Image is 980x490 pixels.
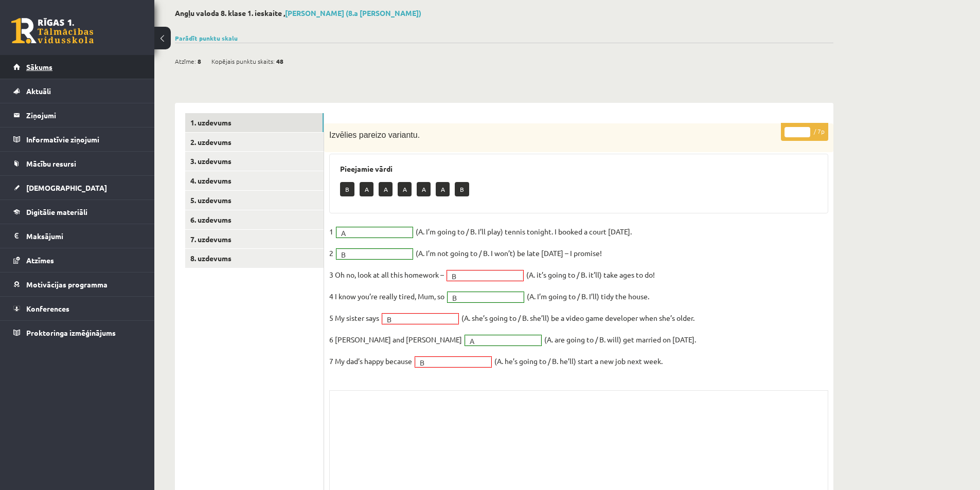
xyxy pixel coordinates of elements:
a: A [336,227,413,238]
a: B [382,314,458,324]
span: Proktoringa izmēģinājums [26,328,116,337]
span: Kopējais punktu skaits: [211,53,275,69]
span: B [341,249,399,260]
p: B [340,182,354,196]
span: 48 [276,53,283,69]
a: B [447,270,523,281]
p: 6 [PERSON_NAME] and [PERSON_NAME] [329,332,462,347]
p: A [398,182,412,196]
a: 5. uzdevums [185,191,324,210]
p: 7 My dad’s happy because [329,353,412,369]
a: 1. uzdevums [185,113,324,132]
a: Konferences [13,297,141,320]
span: [DEMOGRAPHIC_DATA] [26,183,107,192]
a: Parādīt punktu skalu [175,34,238,42]
h2: Angļu valoda 8. klase 1. ieskaite , [175,9,833,17]
a: B [415,357,491,367]
span: Konferences [26,304,69,313]
a: B [336,249,413,259]
span: Atzīmes [26,256,54,265]
a: B [448,292,524,302]
span: 8 [198,53,201,69]
p: A [436,182,450,196]
h3: Pieejamie vārdi [340,165,817,173]
p: 4 I know you’re really tired, Mum, so [329,288,444,304]
span: B [420,357,477,368]
legend: Informatīvie ziņojumi [26,128,141,151]
p: 3 Oh no, look at all this homework – [329,267,444,282]
span: Digitālie materiāli [26,207,87,216]
p: 1 [329,224,333,239]
p: / 7p [781,123,828,141]
a: 7. uzdevums [185,230,324,249]
a: [DEMOGRAPHIC_DATA] [13,176,141,199]
a: A [465,335,541,346]
span: Mācību resursi [26,159,76,168]
a: Rīgas 1. Tālmācības vidusskola [11,18,94,44]
a: Ziņojumi [13,103,141,127]
a: Aktuāli [13,79,141,103]
a: [PERSON_NAME] (8.a [PERSON_NAME]) [285,8,421,17]
span: A [341,228,399,238]
a: Atzīmes [13,248,141,272]
p: A [360,182,373,196]
a: 2. uzdevums [185,133,324,152]
a: Proktoringa izmēģinājums [13,321,141,344]
legend: Ziņojumi [26,103,141,127]
a: 4. uzdevums [185,171,324,190]
p: A [417,182,431,196]
a: Sākums [13,55,141,79]
a: Motivācijas programma [13,273,141,296]
a: Informatīvie ziņojumi [13,128,141,151]
span: Atzīme: [175,53,196,69]
a: Maksājumi [13,224,141,248]
a: 8. uzdevums [185,249,324,268]
p: A [379,182,393,196]
a: 6. uzdevums [185,210,324,229]
span: Sākums [26,62,52,71]
span: B [387,314,444,324]
fieldset: (A. I’m going to / B. I’ll play) tennis tonight. I booked a court [DATE]. (A. I’m not going to / ... [329,224,828,375]
span: Aktuāli [26,86,51,96]
span: B [452,293,510,303]
a: Digitālie materiāli [13,200,141,224]
p: B [455,182,469,196]
span: A [470,336,527,346]
a: 3. uzdevums [185,152,324,171]
span: Izvēlies pareizo variantu. [329,131,420,139]
legend: Maksājumi [26,224,141,248]
span: B [452,271,509,281]
a: Mācību resursi [13,152,141,175]
p: 2 [329,245,333,261]
p: 5 My sister says [329,310,379,325]
span: Motivācijas programma [26,280,108,289]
